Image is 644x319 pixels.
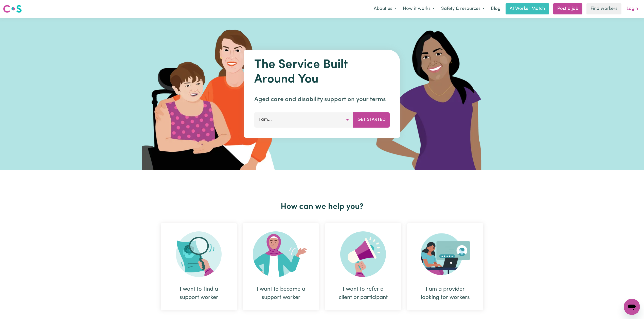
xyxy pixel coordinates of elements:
[3,3,22,15] a: Careseekers logo
[553,3,582,14] a: Post a job
[243,223,319,310] div: I want to become a support worker
[176,231,222,277] img: Search
[3,4,22,13] img: Careseekers logo
[254,58,390,87] h1: The Service Built Around You
[421,231,470,277] img: Provider
[337,285,389,302] div: I want to refer a client or participant
[325,223,401,310] div: I want to refer a client or participant
[173,285,225,302] div: I want to find a support worker
[438,4,488,14] button: Safety & resources
[370,4,400,14] button: About us
[255,285,307,302] div: I want to become a support worker
[407,223,483,310] div: I am a provider looking for workers
[400,4,438,14] button: How it works
[586,3,621,14] a: Find workers
[254,112,353,127] button: I am...
[624,299,640,315] iframe: Button to launch messaging window
[340,231,386,277] img: Refer
[253,231,309,277] img: Become Worker
[158,202,486,212] h2: How can we help you?
[488,3,504,14] a: Blog
[254,95,390,104] p: Aged care and disability support on your terms
[419,285,471,302] div: I am a provider looking for workers
[506,3,549,14] a: AI Worker Match
[161,223,237,310] div: I want to find a support worker
[623,3,641,14] a: Login
[353,112,390,127] button: Get Started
